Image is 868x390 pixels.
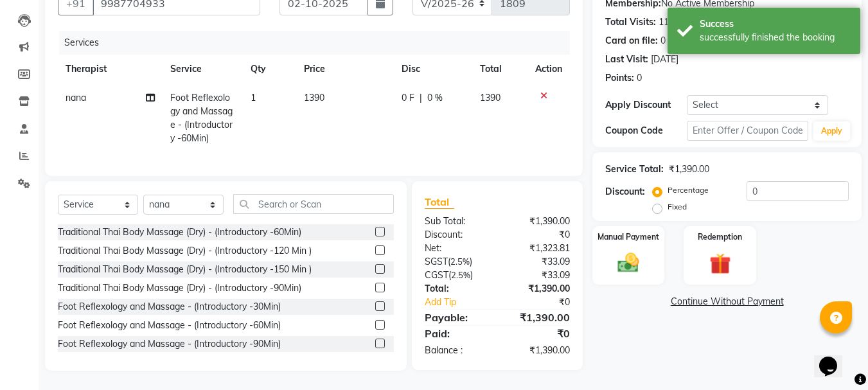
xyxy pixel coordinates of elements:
[58,281,301,295] div: Traditional Thai Body Massage (Dry) - (Introductory -90Min)
[687,121,808,141] input: Enter Offer / Coupon Code
[243,55,296,84] th: Qty
[415,282,497,296] div: Total:
[415,326,497,341] div: Paid:
[605,53,648,66] div: Last Visit:
[58,263,312,276] div: Traditional Thai Body Massage (Dry) - (Introductory -150 Min )
[605,124,686,137] div: Coupon Code
[58,55,163,84] th: Therapist
[497,242,580,255] div: ₹1,323.81
[415,310,497,325] div: Payable:
[669,163,709,176] div: ₹1,390.00
[425,256,448,267] span: SGST
[497,215,580,228] div: ₹1,390.00
[58,319,281,332] div: Foot Reflexology and Massage - (Introductory -60Min)
[58,300,281,314] div: Foot Reflexology and Massage - (Introductory -30Min)
[668,184,709,196] label: Percentage
[427,91,443,105] span: 0 %
[605,163,664,176] div: Service Total:
[425,195,454,209] span: Total
[595,295,859,308] a: Continue Without Payment
[296,55,394,84] th: Price
[497,255,580,269] div: ₹33.09
[497,282,580,296] div: ₹1,390.00
[415,296,511,309] a: Add Tip
[497,269,580,282] div: ₹33.09
[605,15,656,29] div: Total Visits:
[472,55,527,84] th: Total
[637,71,642,85] div: 0
[59,31,580,55] div: Services
[611,251,646,275] img: _cash.svg
[497,326,580,341] div: ₹0
[497,310,580,325] div: ₹1,390.00
[415,269,497,282] div: ( )
[415,255,497,269] div: ( )
[700,17,851,31] div: Success
[170,92,233,144] span: Foot Reflexology and Massage - (Introductory -60Min)
[527,55,570,84] th: Action
[233,194,394,214] input: Search or Scan
[450,256,470,267] span: 2.5%
[402,91,414,105] span: 0 F
[703,251,738,277] img: _gift.svg
[659,15,669,29] div: 11
[415,344,497,357] div: Balance :
[415,215,497,228] div: Sub Total:
[415,242,497,255] div: Net:
[668,201,687,213] label: Fixed
[605,98,686,112] div: Apply Discount
[420,91,422,105] span: |
[700,31,851,44] div: successfully finished the booking
[394,55,472,84] th: Disc
[814,339,855,377] iframe: chat widget
[651,53,678,66] div: [DATE]
[497,344,580,357] div: ₹1,390.00
[605,34,658,48] div: Card on file:
[304,92,324,103] span: 1390
[251,92,256,103] span: 1
[660,34,666,48] div: 0
[415,228,497,242] div: Discount:
[66,92,86,103] span: nana
[605,185,645,199] div: Discount:
[480,92,500,103] span: 1390
[598,231,659,243] label: Manual Payment
[698,231,742,243] label: Redemption
[58,337,281,351] div: Foot Reflexology and Massage - (Introductory -90Min)
[497,228,580,242] div: ₹0
[425,269,448,281] span: CGST
[605,71,634,85] div: Points:
[58,244,312,258] div: Traditional Thai Body Massage (Dry) - (Introductory -120 Min )
[511,296,580,309] div: ₹0
[163,55,243,84] th: Service
[813,121,850,141] button: Apply
[451,270,470,280] span: 2.5%
[58,226,301,239] div: Traditional Thai Body Massage (Dry) - (Introductory -60Min)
